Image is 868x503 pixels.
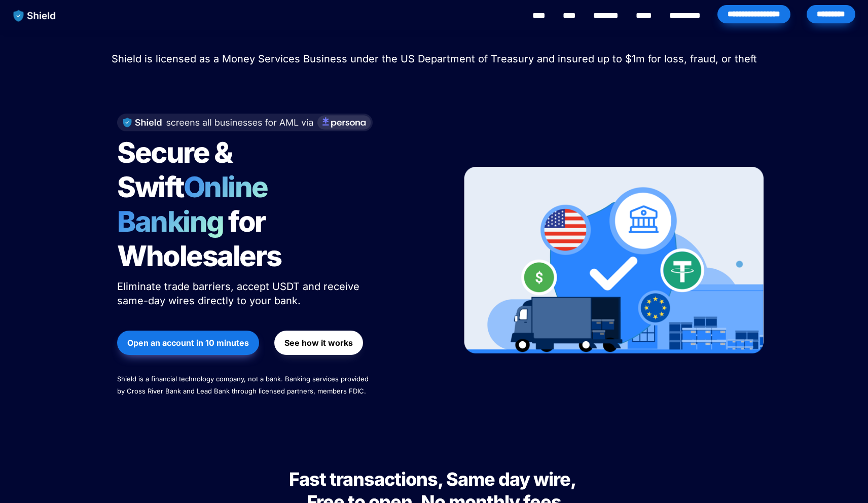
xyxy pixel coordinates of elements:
button: See how it works [274,331,363,355]
strong: See how it works [284,338,353,348]
a: Open an account in 10 minutes [117,326,259,360]
a: See how it works [274,326,363,360]
img: website logo [9,5,61,26]
span: Shield is a financial technology company, not a bank. Banking services provided by Cross River Ba... [117,375,371,395]
span: Secure & Swift [117,135,237,204]
strong: Open an account in 10 minutes [127,338,249,348]
span: Eliminate trade barriers, accept USDT and receive same-day wires directly to your bank. [117,280,363,307]
span: Online Banking [117,170,278,239]
button: Open an account in 10 minutes [117,331,259,355]
span: Shield is licensed as a Money Services Business under the US Department of Treasury and insured u... [112,53,757,65]
span: for Wholesalers [117,204,281,273]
